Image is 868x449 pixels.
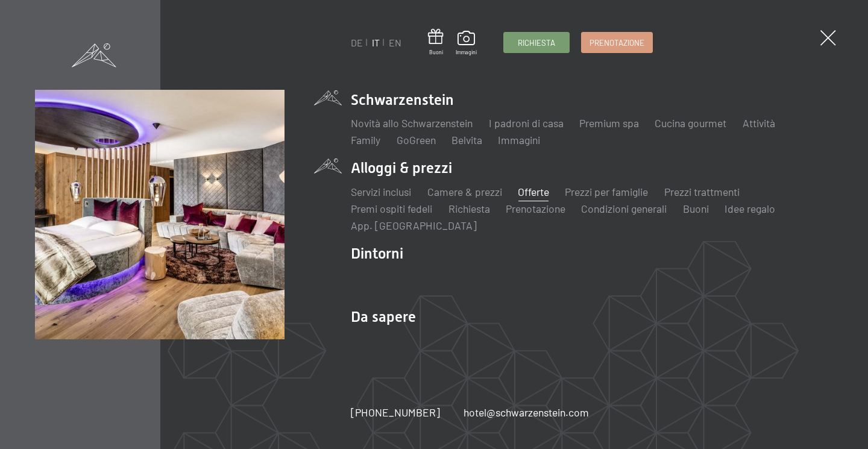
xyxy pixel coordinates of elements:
[582,33,652,52] a: Prenotazione
[504,33,569,52] a: Richiesta
[683,202,709,215] a: Buoni
[351,406,440,419] span: [PHONE_NUMBER]
[351,37,363,48] a: DE
[581,202,667,215] a: Condizioni generali
[351,202,432,215] a: Premi ospiti fedeli
[579,116,639,130] a: Premium spa
[389,37,401,48] a: EN
[456,31,477,56] a: Immagini
[427,185,502,198] a: Camere & prezzi
[655,116,726,130] a: Cucina gourmet
[565,185,648,198] a: Prezzi per famiglie
[451,133,482,146] a: Belvita
[428,29,444,56] a: Buoni
[372,37,380,48] a: IT
[725,202,775,215] a: Idee regalo
[489,116,564,130] a: I padroni di casa
[351,133,380,146] a: Family
[498,133,540,146] a: Immagini
[664,185,740,198] a: Prezzi trattmenti
[464,405,589,420] a: hotel@schwarzenstein.com
[456,49,477,56] span: Immagini
[351,116,473,130] a: Novità allo Schwarzenstein
[351,185,411,198] a: Servizi inclusi
[448,202,490,215] a: Richiesta
[743,116,775,130] a: Attività
[428,49,444,56] span: Buoni
[590,37,644,48] span: Prenotazione
[506,202,565,215] a: Prenotazione
[518,185,549,198] a: Offerte
[351,405,440,420] a: [PHONE_NUMBER]
[351,219,477,232] a: App. [GEOGRAPHIC_DATA]
[518,37,555,48] span: Richiesta
[397,133,436,146] a: GoGreen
